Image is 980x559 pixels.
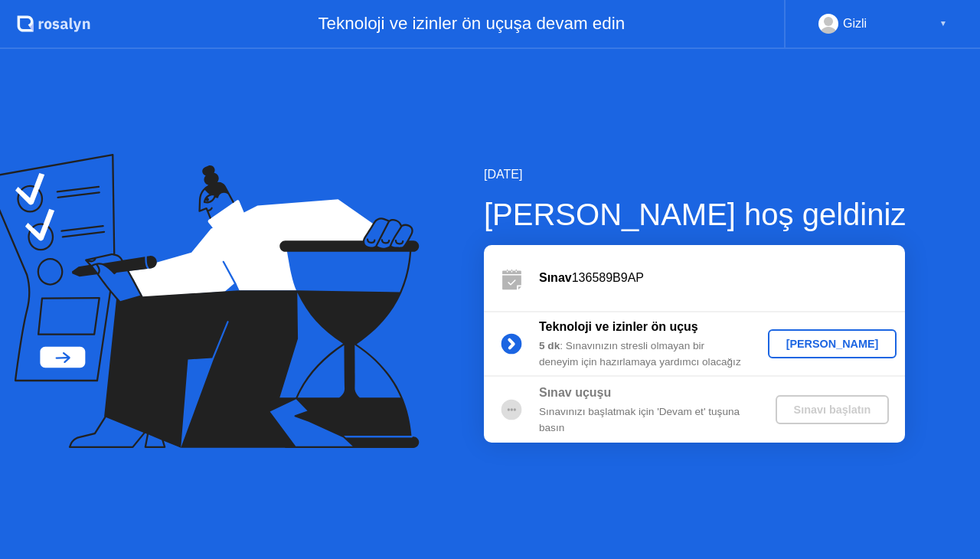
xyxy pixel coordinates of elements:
[843,14,867,34] div: Gizli
[776,395,890,424] button: Sınavı başlatın
[539,340,560,351] b: 5 dk
[539,269,905,287] div: 136589B9AP
[768,329,897,358] button: [PERSON_NAME]
[539,320,698,333] b: Teknoloji ve izinler ön uçuş
[539,386,611,399] b: Sınav uçuşu
[539,271,572,284] b: Sınav
[484,191,906,237] div: [PERSON_NAME] hoş geldiniz
[774,338,891,350] div: [PERSON_NAME]
[782,404,884,416] div: Sınavı başlatın
[939,14,947,34] div: ▼
[539,338,759,370] div: : Sınavınızın stresli olmayan bir deneyim için hazırlamaya yardımcı olacağız
[539,404,759,436] div: Sınavınızı başlatmak için 'Devam et' tuşuna basın
[484,165,906,184] div: [DATE]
